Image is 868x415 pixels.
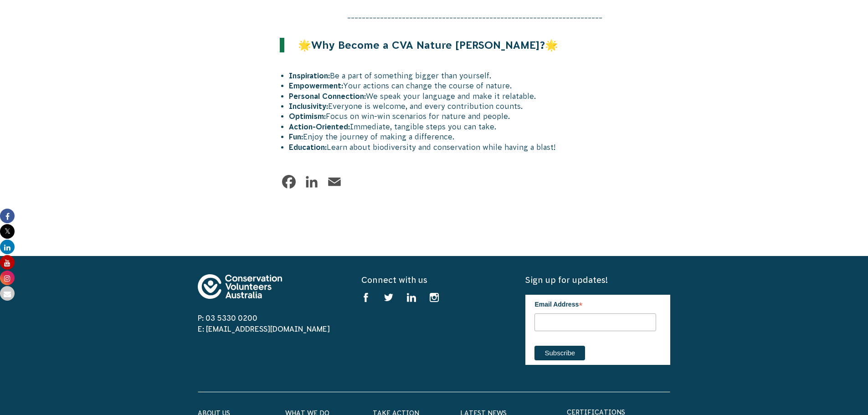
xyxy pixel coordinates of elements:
li: We speak your language and make it relatable. [289,91,671,101]
strong: Why Become a CVA Natur [311,39,446,51]
li: Learn about biodiversity and conservation while having a blast! [289,142,671,152]
strong: Fun: [289,133,303,141]
a: LinkedIn [303,173,321,191]
h5: Sign up for updates! [525,274,670,286]
h5: Connect with us [361,274,506,286]
strong: Action-Oriented: [289,123,350,131]
li: Focus on win-win scenarios for nature and people. [289,111,671,121]
strong: e [PERSON_NAME]? [446,39,545,51]
input: Subscribe [534,346,585,360]
a: P: 03 5330 0200 [198,314,257,322]
strong: Inclusivity: [289,102,328,110]
strong: Optimism: [289,112,326,120]
a: E: [EMAIL_ADDRESS][DOMAIN_NAME] [198,325,330,333]
p: 🌟 🌟 [284,38,612,52]
img: logo-footer.svg [198,274,282,299]
strong: Empowerment: [289,82,343,90]
li: Be a part of something bigger than yourself. [289,71,671,81]
strong: Education: [289,143,327,151]
label: Email Address [534,295,656,312]
li: Your actions can change the course of nature. [289,81,671,91]
strong: Personal Connection: [289,92,366,100]
li: Immediate, tangible steps you can take. [289,122,671,132]
a: Email [325,173,344,191]
li: Everyone is welcome, and every contribution counts. [289,101,671,111]
a: Facebook [280,173,298,191]
p: ______________________________________________________________________ [280,9,671,19]
strong: Inspiration: [289,72,330,80]
li: Enjoy the journey of making a difference. [289,132,671,142]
